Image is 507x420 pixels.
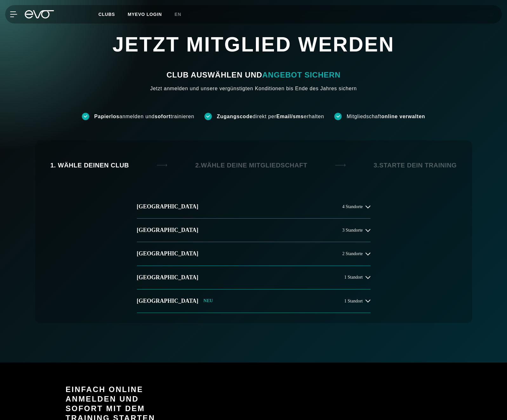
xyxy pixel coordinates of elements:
h2: [GEOGRAPHIC_DATA] [137,203,198,211]
button: [GEOGRAPHIC_DATA]4 Standorte [137,195,370,219]
span: en [175,12,181,17]
h1: JETZT MITGLIED WERDEN [63,32,444,70]
span: 4 Standorte [342,204,363,209]
strong: Zugangscode [217,114,253,119]
button: [GEOGRAPHIC_DATA]1 Standort [137,266,370,289]
strong: Email/sms [276,114,304,119]
h2: [GEOGRAPHIC_DATA] [137,226,198,234]
p: NEU [203,298,213,304]
button: [GEOGRAPHIC_DATA]2 Standorte [137,242,370,266]
h2: [GEOGRAPHIC_DATA] [137,274,198,281]
h2: [GEOGRAPHIC_DATA] [137,250,198,258]
button: [GEOGRAPHIC_DATA]NEU1 Standort [137,289,370,313]
h2: [GEOGRAPHIC_DATA] [137,297,198,305]
div: 2. Wähle deine Mitgliedschaft [195,161,307,170]
a: en [175,11,189,18]
span: 1 Standort [344,275,363,280]
div: CLUB AUSWÄHLEN UND [166,70,340,80]
span: 1 Standort [344,299,363,303]
div: 3. Starte dein Training [374,161,457,170]
a: MYEVO LOGIN [128,12,162,17]
div: direkt per erhalten [217,113,324,120]
div: anmelden und trainieren [94,113,194,120]
span: Clubs [98,12,115,17]
em: ANGEBOT SICHERN [262,71,341,79]
a: Clubs [98,11,128,17]
strong: sofort [155,114,170,119]
strong: Papierlos [94,114,119,119]
button: [GEOGRAPHIC_DATA]3 Standorte [137,219,370,242]
span: 2 Standorte [342,251,363,256]
span: 3 Standorte [342,228,363,233]
div: Jetzt anmelden und unsere vergünstigten Konditionen bis Ende des Jahres sichern [150,85,357,92]
div: 1. Wähle deinen Club [50,161,129,170]
div: Mitgliedschaft [347,113,425,120]
strong: online verwalten [381,114,425,119]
